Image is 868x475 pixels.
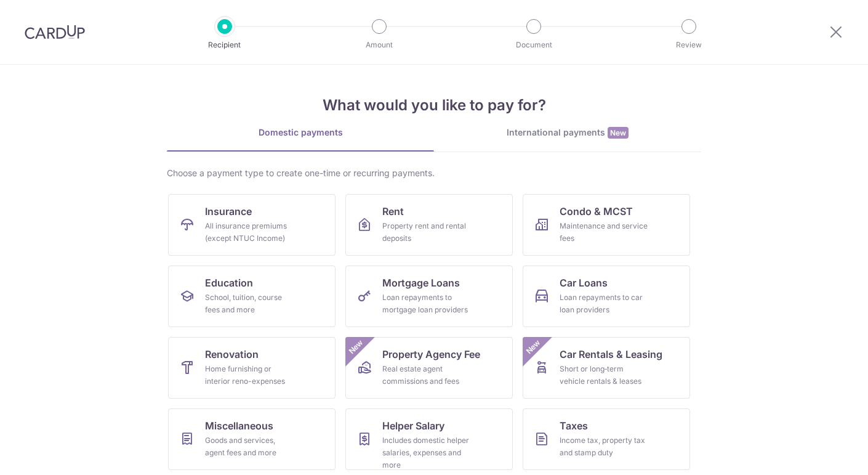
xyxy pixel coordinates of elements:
span: Car Loans [560,275,608,290]
p: Recipient [179,39,270,51]
span: Mortgage Loans [382,275,460,290]
a: Mortgage LoansLoan repayments to mortgage loan providers [345,266,513,327]
span: New [523,337,544,357]
a: Property Agency FeeReal estate agent commissions and feesNew [345,337,513,399]
a: Helper SalaryIncludes domestic helper salaries, expenses and more [345,408,513,470]
div: Includes domestic helper salaries, expenses and more [382,434,471,471]
span: Education [205,275,253,290]
div: Property rent and rental deposits [382,220,471,245]
a: EducationSchool, tuition, course fees and more [168,266,336,327]
a: RentProperty rent and rental deposits [345,194,513,256]
span: Miscellaneous [205,418,273,433]
a: InsuranceAll insurance premiums (except NTUC Income) [168,194,336,256]
span: Condo & MCST [560,204,633,219]
div: Maintenance and service fees [560,220,648,245]
div: Choose a payment type to create one-time or recurring payments. [167,167,701,179]
div: Domestic payments [167,126,434,139]
iframe: Opens a widget where you can find more information [790,438,856,469]
div: International payments [434,126,701,139]
span: Property Agency Fee [382,347,480,362]
span: Insurance [205,204,252,219]
a: TaxesIncome tax, property tax and stamp duty [523,408,690,470]
span: New [608,127,629,139]
a: Condo & MCSTMaintenance and service fees [523,194,690,256]
a: MiscellaneousGoods and services, agent fees and more [168,408,336,470]
div: School, tuition, course fees and more [205,291,294,316]
a: Car Rentals & LeasingShort or long‑term vehicle rentals & leasesNew [523,337,690,399]
span: Renovation [205,347,259,362]
div: Loan repayments to mortgage loan providers [382,291,471,316]
a: RenovationHome furnishing or interior reno-expenses [168,337,336,399]
span: New [346,337,366,357]
div: Short or long‑term vehicle rentals & leases [560,363,648,388]
p: Review [643,39,734,51]
div: Loan repayments to car loan providers [560,291,648,316]
span: Rent [382,204,404,219]
span: Taxes [560,418,588,433]
div: All insurance premiums (except NTUC Income) [205,220,294,245]
p: Document [488,39,579,51]
div: Income tax, property tax and stamp duty [560,434,648,459]
div: Real estate agent commissions and fees [382,363,471,388]
div: Goods and services, agent fees and more [205,434,294,459]
img: CardUp [25,25,85,39]
p: Amount [334,39,425,51]
a: Car LoansLoan repayments to car loan providers [523,266,690,327]
div: Home furnishing or interior reno-expenses [205,363,294,388]
span: Car Rentals & Leasing [560,347,662,362]
h4: What would you like to pay for? [167,94,701,116]
span: Helper Salary [382,418,444,433]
